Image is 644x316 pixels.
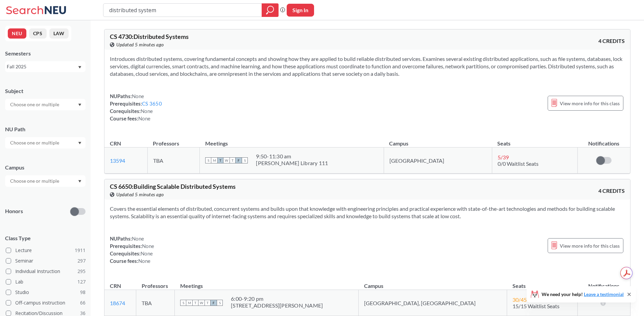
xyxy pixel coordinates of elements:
span: 4 CREDITS [598,37,625,45]
div: Dropdown arrow [5,99,86,110]
svg: Dropdown arrow [78,66,81,69]
svg: magnifying glass [266,5,274,15]
input: Choose one or multiple [7,139,64,147]
span: Updated 5 minutes ago [116,191,164,198]
span: None [138,258,150,264]
a: 18674 [110,300,125,306]
span: W [198,300,205,306]
a: Leave a testimonial [584,291,624,297]
span: M [211,157,217,163]
td: [GEOGRAPHIC_DATA] [384,148,492,174]
span: None [141,108,153,114]
span: 0/0 Waitlist Seats [498,160,539,167]
a: CS 3650 [142,100,162,107]
label: Lecture [6,246,86,255]
input: Class, professor, course number, "phrase" [109,4,257,16]
label: Lab [6,277,86,286]
span: None [142,243,154,249]
span: Updated 5 minutes ago [116,41,164,48]
span: View more info for this class [560,99,620,108]
span: 297 [77,257,86,265]
div: CRN [110,140,121,147]
td: TBA [147,148,199,174]
span: T [205,300,211,306]
th: Campus [359,275,507,290]
span: 127 [77,278,86,286]
label: Studio [6,288,86,297]
div: 9:50 - 11:30 am [256,153,328,160]
input: Choose one or multiple [7,100,64,109]
div: 6:00 - 9:20 pm [231,295,323,302]
div: NUPaths: Prerequisites: Corequisites: Course fees: [110,235,154,265]
label: Seminar [6,256,86,265]
span: W [223,157,230,163]
th: Notifications [577,275,630,290]
th: Seats [492,133,577,148]
span: CS 4730 : Distributed Systems [110,33,189,40]
button: NEU [8,28,26,39]
span: 66 [80,299,86,307]
span: We need your help! [542,292,624,297]
label: Off-campus instruction [6,298,86,307]
div: Fall 2025Dropdown arrow [5,61,86,72]
span: None [132,93,144,99]
span: None [138,115,150,121]
div: [STREET_ADDRESS][PERSON_NAME] [231,302,323,309]
button: LAW [49,28,69,39]
div: [PERSON_NAME] Library 111 [256,160,328,166]
button: CPS [29,28,47,39]
div: Dropdown arrow [5,137,86,149]
th: Campus [384,133,492,148]
span: CS 6650 : Building Scalable Distributed Systems [110,183,236,190]
span: 30 / 45 [512,296,527,303]
span: None [141,250,153,256]
span: 1911 [75,247,86,254]
span: T [230,157,236,163]
section: Introduces distributed systems, covering fundamental concepts and showing how they are applied to... [110,55,625,77]
div: Campus [5,164,86,171]
span: S [242,157,248,163]
span: F [236,157,242,163]
div: Semesters [5,50,86,57]
th: Meetings [200,133,384,148]
span: S [205,157,211,163]
div: NUPaths: Prerequisites: Corequisites: Course fees: [110,92,162,122]
div: Fall 2025 [7,63,77,70]
div: magnifying glass [262,3,279,17]
button: Sign In [287,4,314,17]
th: Meetings [175,275,359,290]
div: Dropdown arrow [5,175,86,187]
span: 295 [77,268,86,275]
div: CRN [110,282,121,290]
label: Individual Instruction [6,267,86,276]
td: TBA [136,290,175,316]
div: Subject [5,87,86,95]
span: 4 CREDITS [598,187,625,195]
span: Class Type [5,234,86,242]
span: T [217,157,223,163]
span: F [211,300,217,306]
th: Professors [136,275,175,290]
span: M [186,300,192,306]
span: S [180,300,186,306]
input: Choose one or multiple [7,177,64,185]
div: NU Path [5,126,86,133]
svg: Dropdown arrow [78,104,81,106]
span: View more info for this class [560,242,620,250]
span: 5 / 39 [498,154,509,160]
a: 13594 [110,157,125,164]
td: [GEOGRAPHIC_DATA], [GEOGRAPHIC_DATA] [359,290,507,316]
span: 98 [80,289,86,296]
span: 15/15 Waitlist Seats [512,303,559,309]
span: S [217,300,223,306]
section: Covers the essential elements of distributed, concurrent systems and builds upon that knowledge w... [110,205,625,220]
span: None [132,235,144,242]
span: T [192,300,198,306]
th: Seats [507,275,577,290]
p: Honors [5,207,23,215]
svg: Dropdown arrow [78,142,81,144]
th: Notifications [578,133,630,148]
th: Professors [147,133,199,148]
svg: Dropdown arrow [78,180,81,183]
